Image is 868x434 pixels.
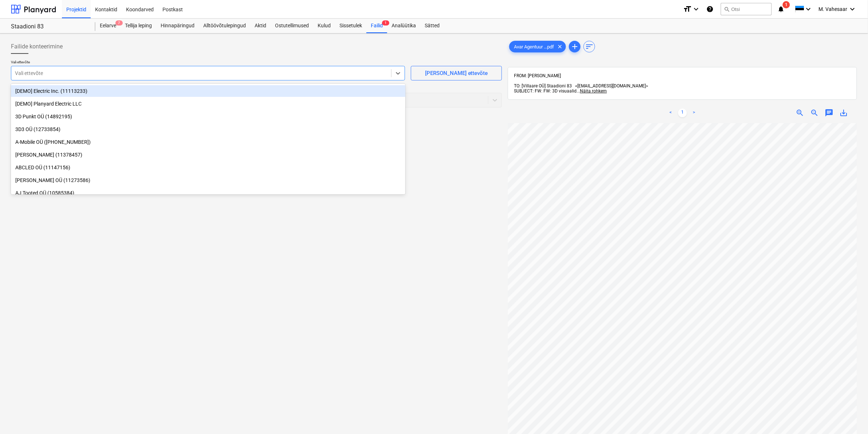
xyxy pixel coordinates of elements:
[11,174,405,186] div: Adelante Tellingud OÜ (11273586)
[585,42,594,51] span: sort
[690,108,699,117] a: Next page
[11,111,405,122] div: 3D Punkt OÜ (14892195)
[11,60,405,66] p: Vali ettevõte
[335,19,366,33] a: Sissetulek
[678,108,687,117] a: Page 1 is your current page
[156,19,199,33] a: Hinnapäringud
[11,123,405,135] div: 3D3 OÜ (12733854)
[11,162,405,173] div: ABCLED OÜ (11147156)
[387,19,420,33] a: Analüütika
[250,19,271,33] a: Aktid
[121,19,156,33] a: Tellija leping
[796,108,805,117] span: zoom_in
[366,19,387,33] div: Failid
[667,108,675,117] a: Previous page
[555,42,564,51] span: clear
[580,88,607,94] span: Näita rohkem
[804,5,813,13] i: keyboard_arrow_down
[95,19,121,33] a: Eelarve7
[570,42,579,51] span: add
[721,3,772,15] button: Otsi
[840,108,848,117] span: save_alt
[382,20,389,25] span: 1
[819,6,848,12] span: M. Vahesaar
[271,19,313,33] a: Ostutellimused
[313,19,335,33] a: Kulud
[115,20,123,25] span: 7
[425,68,488,78] div: [PERSON_NAME] ettevõte
[848,5,857,13] i: keyboard_arrow_down
[778,5,785,13] i: notifications
[724,6,730,12] span: search
[11,42,63,51] span: Failide konteerimine
[11,98,405,110] div: [DEMO] Planyard Electric LLC
[509,41,566,52] div: Avar Agentuur ...pdf
[514,88,577,94] span: SUBJECT: FW: FW: 3D visuaalid
[366,19,387,33] a: Failid1
[577,88,607,94] span: ...
[11,23,87,31] div: Staadioni 83
[825,108,834,117] span: chat
[11,149,405,161] div: Aadalbert OÜ (11378457)
[11,136,405,148] div: A-Mobile OÜ (12401603)
[783,1,790,8] span: 1
[510,44,558,50] span: Avar Agentuur ...pdf
[514,73,561,78] span: FROM: [PERSON_NAME]
[420,19,444,33] a: Sätted
[11,85,405,97] div: [DEMO] Electric Inc. (11113233)
[11,149,405,161] div: [PERSON_NAME] (11378457)
[411,66,502,80] button: [PERSON_NAME] ettevõte
[199,19,250,33] a: Alltöövõtulepingud
[683,5,692,13] i: format_size
[692,5,700,13] i: keyboard_arrow_down
[810,108,819,117] span: zoom_out
[11,136,405,148] div: A-Mobile OÜ ([PHONE_NUMBER])
[95,19,121,33] div: Eelarve
[514,83,648,88] span: TO: [Villaare OÜ] Staadioni 83 <[EMAIL_ADDRESS][DOMAIN_NAME]>
[706,5,714,13] i: Abikeskus
[11,174,405,186] div: [PERSON_NAME] OÜ (11273586)
[11,187,405,199] div: AJ Tooted OÜ (10585384)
